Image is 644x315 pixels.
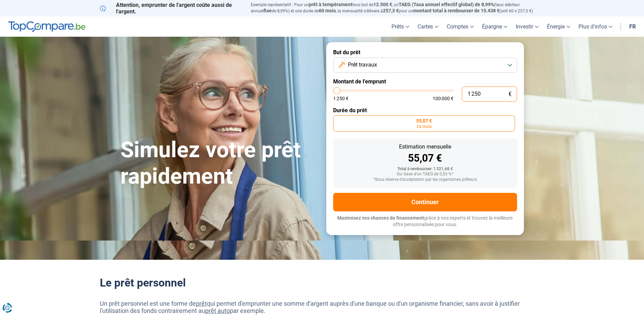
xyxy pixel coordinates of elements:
a: fr [625,16,640,37]
span: € [508,91,512,97]
div: Total à rembourser: 1 321,68 € [339,167,512,172]
a: Plus d'infos [574,16,617,37]
img: TopCompare [8,21,85,32]
span: 257,3 € [383,8,399,13]
span: 12.500 € [373,2,392,7]
a: Épargne [478,16,512,37]
span: prêt à tempérament [309,2,352,7]
a: Cartes [413,16,443,37]
a: prêt auto [205,307,230,314]
p: grâce à nos experts et trouvez la meilleure offre personnalisée pour vous. [333,215,517,228]
button: Prêt travaux [333,58,517,73]
span: fixe [264,8,272,13]
span: 24 mois [417,125,432,129]
span: Prêt travaux [348,61,377,69]
span: Maximisez vos chances de financement [337,215,424,221]
a: Comptes [443,16,478,37]
h2: Le prêt personnel [100,276,545,289]
label: Montant de l'emprunt [333,78,517,85]
span: 1 250 € [333,96,349,101]
span: montant total à rembourser de 15.438 € [413,8,500,13]
span: 55,07 € [416,118,432,123]
div: Sur base d'un TAEG de 5,55 %* [339,172,512,177]
span: 100 000 € [433,96,454,101]
label: Durée du prêt [333,107,517,114]
label: But du prêt [333,49,517,56]
div: 55,07 € [339,153,512,163]
a: Énergie [543,16,574,37]
p: Un prêt personnel est une forme de qui permet d'emprunter une somme d'argent auprès d'une banque ... [100,300,545,315]
a: Prêts [387,16,413,37]
div: *Sous réserve d'acceptation par les organismes prêteurs [339,177,512,182]
p: Exemple représentatif : Pour un tous but de , un (taux débiteur annuel de 8,99%) et une durée de ... [251,2,545,14]
p: Attention, emprunter de l'argent coûte aussi de l'argent. [100,2,243,15]
h1: Simulez votre prêt rapidement [120,137,318,190]
span: TAEG (Taux annuel effectif global) de 8,99% [399,2,494,7]
a: Investir [512,16,543,37]
span: 60 mois [319,8,336,13]
a: prêt [196,300,207,307]
div: Estimation mensuelle [339,144,512,150]
button: Continuer [333,193,517,211]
